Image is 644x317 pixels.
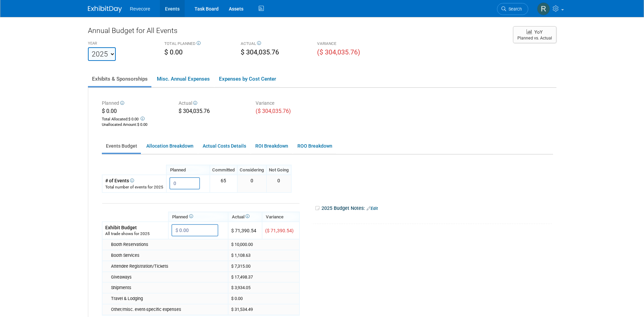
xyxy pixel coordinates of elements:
span: ($ 71,390.54) [265,228,294,233]
th: Actual [228,212,262,222]
div: Giveaways [111,274,225,280]
img: Rachael Sires [537,2,550,15]
span: ($ 304,035.76) [317,48,360,56]
a: ROO Breakdown [293,139,336,153]
th: Considering [237,165,266,175]
td: $ 71,390.54 [228,222,262,239]
span: Search [506,6,522,12]
td: $ 0.00 [228,293,299,304]
div: 2025 Budget Notes: [315,203,552,214]
div: Actual [179,100,245,107]
span: Revecore [130,6,150,12]
span: $ 0.00 [102,108,117,114]
a: Expenses by Cost Center [215,72,280,86]
div: Travel & Lodging [111,296,225,302]
div: All trade shows for 2025 [105,231,165,237]
td: $ 3,934.05 [228,282,299,293]
td: $ 7,315.00 [228,261,299,272]
div: Other/misc. event-specific expenses [111,306,225,313]
div: Attendee Registration/Tickets [111,263,225,269]
div: Total number of events for 2025 [105,184,163,190]
td: $ 1,108.63 [228,250,299,261]
span: YoY [534,29,542,35]
th: Committed [210,165,237,175]
div: # of Events [105,177,163,184]
span: $ 0.00 [164,48,183,56]
div: Booth Reservations [111,241,225,248]
span: ($ 304,035.76) [256,108,291,114]
td: $ 31,534.49 [228,304,299,315]
span: $ 0.00 [137,122,147,127]
div: $ 304,035.76 [179,107,245,116]
th: Variance [262,212,299,222]
div: Booth Services [111,252,225,258]
div: Exhibit Budget [105,224,165,231]
div: Planned [102,100,169,107]
div: ACTUAL [241,41,307,48]
td: 0 [266,175,291,192]
a: Events Budget [102,139,141,153]
a: Exhibits & Sponsorships [88,72,151,86]
td: 65 [210,175,237,192]
a: Edit [367,206,378,211]
div: Total Allocated: [102,115,169,122]
a: Allocation Breakdown [142,139,197,153]
td: 0 [237,175,266,192]
a: Search [497,3,528,15]
td: $ 17,498.37 [228,272,299,283]
div: YEAR [88,41,154,47]
div: TOTAL PLANNED [164,41,231,48]
img: ExhibitDay [88,6,122,13]
span: $ 304,035.76 [241,48,279,56]
button: YoY Planned vs. Actual [513,26,556,43]
a: Misc. Annual Expenses [153,72,214,86]
th: Not Going [266,165,291,175]
div: VARIANCE [317,41,383,48]
div: Shipments [111,285,225,291]
a: Actual Costs Details [199,139,250,153]
a: ROI Breakdown [251,139,292,153]
div: Annual Budget for All Events [88,26,506,39]
span: $ 0.00 [128,117,139,121]
span: Unallocated Amount [102,122,136,127]
td: $ 10,000.00 [228,239,299,250]
th: Planned [168,212,228,222]
div: Variance [256,100,323,107]
div: : [102,122,169,128]
th: Planned [166,165,210,175]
